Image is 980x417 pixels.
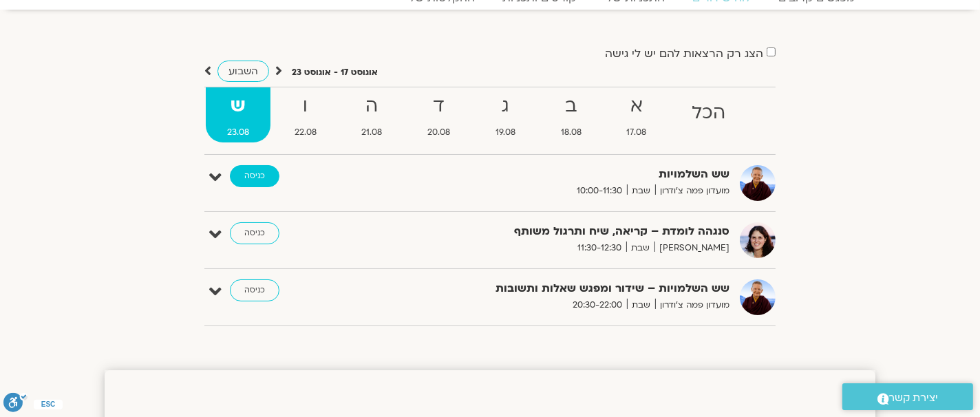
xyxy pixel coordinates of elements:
p: אוגוסט 17 - אוגוסט 23 [292,65,378,80]
strong: שש השלמויות [392,165,729,184]
a: ה21.08 [341,87,404,142]
strong: ה [341,91,404,122]
strong: הכל [670,98,747,129]
a: כניסה [230,279,279,301]
a: ג19.08 [474,87,537,142]
a: הכל [670,87,747,142]
span: שבת [627,298,655,312]
a: השבוע [217,61,269,82]
span: 10:00-11:30 [572,184,627,198]
span: 20.08 [406,125,471,140]
strong: ב [540,91,603,122]
span: 23.08 [206,125,270,140]
strong: ד [406,91,471,122]
a: ב18.08 [540,87,603,142]
a: ד20.08 [406,87,471,142]
a: ש23.08 [206,87,270,142]
a: יצירת קשר [842,383,973,410]
span: מועדון פמה צ'ודרון [655,184,729,198]
span: השבוע [228,65,258,78]
span: 22.08 [273,125,338,140]
span: 21.08 [341,125,404,140]
a: א17.08 [606,87,668,142]
span: שבת [626,241,654,255]
strong: א [606,91,668,122]
strong: ו [273,91,338,122]
span: 18.08 [540,125,603,140]
span: 11:30-12:30 [573,241,626,255]
span: 17.08 [606,125,668,140]
strong: סנגהה לומדת – קריאה, שיח ותרגול משותף [392,222,729,241]
a: כניסה [230,222,279,244]
span: [PERSON_NAME] [654,241,729,255]
strong: שש השלמויות – שידור ומפגש שאלות ותשובות [392,279,729,298]
strong: ג [474,91,537,122]
span: שבת [627,184,655,198]
label: הצג רק הרצאות להם יש לי גישה [605,47,763,60]
a: כניסה [230,165,279,187]
strong: ש [206,91,270,122]
span: 19.08 [474,125,537,140]
span: 20:30-22:00 [568,298,627,312]
span: יצירת קשר [889,389,939,407]
span: מועדון פמה צ'ודרון [655,298,729,312]
a: ו22.08 [273,87,338,142]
